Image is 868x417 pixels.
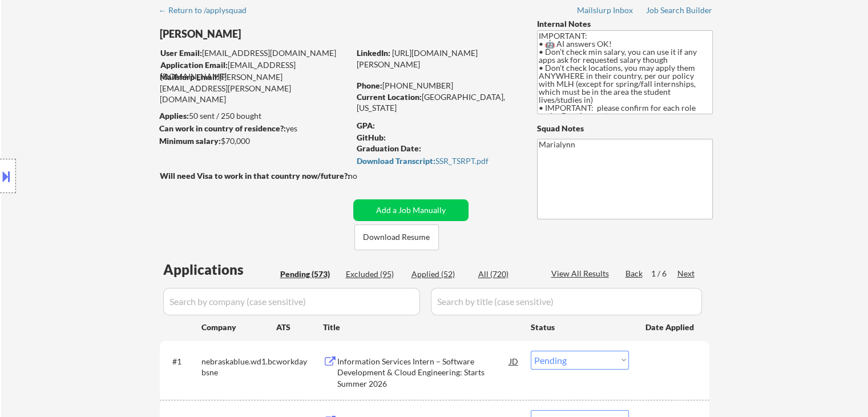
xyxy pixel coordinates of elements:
[348,170,381,182] div: no
[160,60,228,70] strong: Application Email:
[357,121,375,130] strong: GPA:
[646,6,713,17] a: Job Search Builder
[160,27,394,41] div: [PERSON_NAME]
[159,6,257,14] div: ← Return to /applysquad
[201,322,276,333] div: Company
[159,123,286,133] strong: Can work in country of residence?:
[537,123,713,134] div: Squad Notes
[577,6,634,14] div: Mailslurp Inbox
[357,133,386,142] strong: GitHub:
[645,322,696,333] div: Date Applied
[357,156,435,166] strong: Download Transcript:
[357,143,421,153] strong: Graduation Date:
[357,81,382,90] strong: Phone:
[159,110,349,122] div: 50 sent / 250 bought
[531,316,629,337] div: Status
[646,6,713,14] div: Job Search Builder
[357,48,478,69] a: [URL][DOMAIN_NAME][PERSON_NAME]
[276,356,323,367] div: workday
[357,91,518,114] div: [GEOGRAPHIC_DATA], [US_STATE]
[160,47,349,59] div: [EMAIL_ADDRESS][DOMAIN_NAME]
[163,263,276,276] div: Applications
[280,268,337,280] div: Pending (573)
[357,80,518,91] div: [PHONE_NUMBER]
[577,6,634,17] a: Mailslurp Inbox
[323,322,520,333] div: Title
[159,123,346,134] div: yes
[160,171,350,181] strong: Will need Visa to work in that country now/future?:
[160,48,202,58] strong: User Email:
[346,268,403,280] div: Excluded (95)
[537,18,713,30] div: Internal Notes
[357,157,515,165] div: SSR_TSRPT.pdf
[337,356,510,390] div: Information Services Intern – Software Development & Cloud Engineering: Starts Summer 2026
[354,224,439,250] button: Download Resume
[357,157,515,168] a: Download Transcript:SSR_TSRPT.pdf
[160,59,349,82] div: [EMAIL_ADDRESS][DOMAIN_NAME]
[163,288,420,315] input: Search by company (case sensitive)
[160,71,349,105] div: [PERSON_NAME][EMAIL_ADDRESS][PERSON_NAME][DOMAIN_NAME]
[478,268,535,280] div: All (720)
[625,268,644,279] div: Back
[159,6,257,17] a: ← Return to /applysquad
[276,322,323,333] div: ATS
[551,268,612,279] div: View All Results
[159,135,349,147] div: $70,000
[508,351,520,371] div: JD
[353,199,469,221] button: Add a Job Manually
[431,288,702,315] input: Search by title (case sensitive)
[677,268,696,279] div: Next
[357,48,390,58] strong: LinkedIn:
[172,356,192,367] div: #1
[357,92,422,102] strong: Current Location:
[651,268,677,279] div: 1 / 6
[411,268,469,280] div: Applied (52)
[201,356,276,378] div: nebraskablue.wd1.bcbsne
